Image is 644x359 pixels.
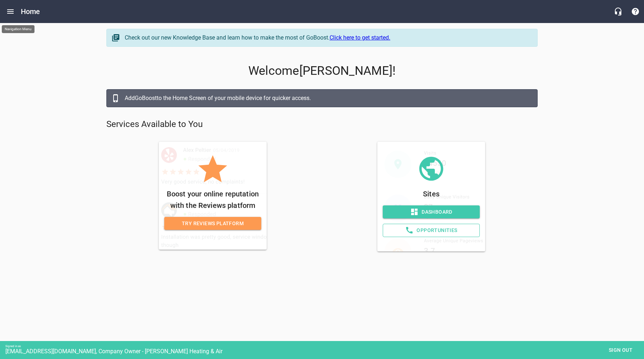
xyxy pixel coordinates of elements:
div: Signed in as [5,345,644,348]
a: Click here to get started. [330,34,390,41]
a: Try Reviews Platform [164,217,261,230]
h6: Home [21,6,40,17]
span: Dashboard [388,208,474,217]
button: Support Portal [627,3,644,20]
button: Open drawer [2,3,19,20]
a: AddGoBoostto the Home Screen of your mobile device for quicker access. [106,89,538,107]
span: Sign out [606,346,636,355]
div: Check out our new Knowledge Base and learn how to make the most of GoBoost. [125,33,530,42]
div: [EMAIL_ADDRESS][DOMAIN_NAME], Company Owner - [PERSON_NAME] Heating & Air [5,348,644,355]
a: Dashboard [383,205,480,219]
div: Add GoBoost to the Home Screen of your mobile device for quicker access. [125,94,530,103]
span: Try Reviews Platform [170,219,256,228]
a: Opportunities [383,224,480,237]
button: Sign out [603,344,639,357]
span: Opportunities [389,226,474,235]
p: Sites [383,188,480,200]
p: Welcome [PERSON_NAME] ! [106,64,538,78]
button: Live Chat [609,3,627,20]
p: Services Available to You [106,119,538,130]
p: Boost your online reputation with the Reviews platform [164,188,261,211]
